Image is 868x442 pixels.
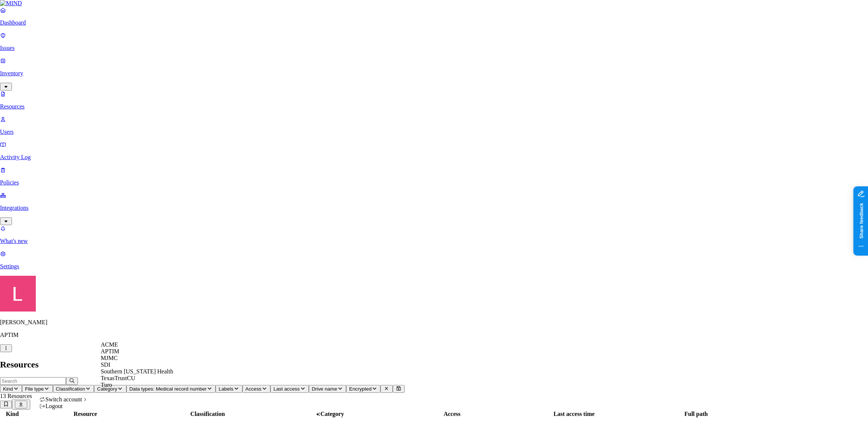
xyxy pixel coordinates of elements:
[101,355,117,361] span: MJMC
[101,368,173,375] span: Southern [US_STATE] Health
[39,403,88,410] div: Logout
[46,396,82,402] span: Switch account
[101,341,118,348] span: ACME
[101,362,110,368] span: SDI
[101,382,112,388] span: Turo
[101,375,135,381] span: TexasTrustCU
[101,348,119,354] span: APTIM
